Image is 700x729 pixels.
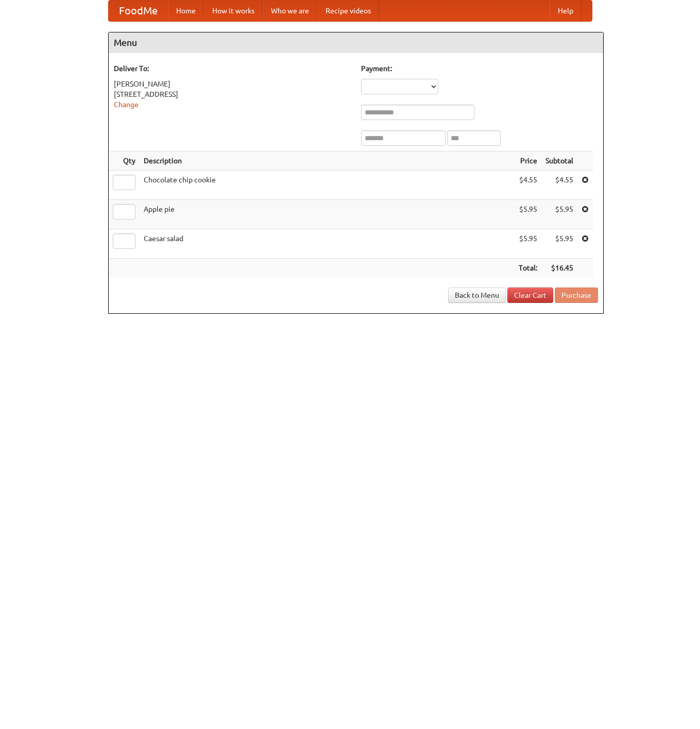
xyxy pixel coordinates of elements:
[109,151,140,171] th: Qty
[168,1,204,21] a: Home
[109,32,603,53] h4: Menu
[140,171,515,200] td: Chocolate chip cookie
[263,1,317,21] a: Who we are
[114,89,351,99] div: [STREET_ADDRESS]
[515,151,541,171] th: Price
[114,79,351,89] div: [PERSON_NAME]
[361,63,598,74] h5: Payment:
[140,200,515,229] td: Apple pie
[114,63,351,74] h5: Deliver To:
[541,200,577,229] td: $5.95
[515,229,541,259] td: $5.95
[515,259,541,278] th: Total:
[109,1,168,21] a: FoodMe
[541,151,577,171] th: Subtotal
[317,1,379,21] a: Recipe videos
[541,229,577,259] td: $5.95
[204,1,263,21] a: How it works
[140,229,515,259] td: Caesar salad
[448,287,506,303] a: Back to Menu
[541,259,577,278] th: $16.45
[140,151,515,171] th: Description
[114,100,139,109] a: Change
[515,200,541,229] td: $5.95
[555,287,598,303] button: Purchase
[541,171,577,200] td: $4.55
[515,171,541,200] td: $4.55
[550,1,582,21] a: Help
[507,287,553,303] a: Clear Cart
